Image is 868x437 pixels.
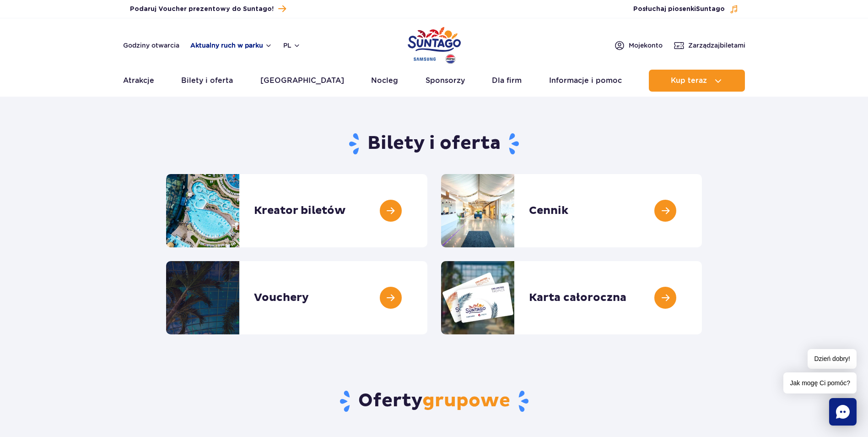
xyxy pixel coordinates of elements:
span: Zarządzaj biletami [688,41,745,50]
h1: Bilety i oferta [166,132,702,156]
a: Nocleg [371,70,398,92]
a: Zarządzajbiletami [674,40,745,51]
span: Kup teraz [671,76,707,85]
button: Kup teraz [649,70,745,92]
span: Dzień dobry! [808,349,857,369]
span: Suntago [696,6,725,12]
a: [GEOGRAPHIC_DATA] [260,70,344,92]
span: Jak mogę Ci pomóc? [783,372,857,393]
h2: Oferty [166,389,702,413]
span: grupowe [422,389,510,412]
a: Godziny otwarcia [123,41,179,50]
span: Posłuchaj piosenki [633,5,725,14]
a: Atrakcje [123,70,154,92]
a: Podaruj Voucher prezentowy do Suntago! [130,3,286,15]
span: Podaruj Voucher prezentowy do Suntago! [130,5,274,14]
a: Sponsorzy [426,70,465,92]
div: Chat [829,398,857,426]
button: Aktualny ruch w parku [190,42,272,49]
button: pl [283,41,301,50]
a: Mojekonto [614,40,663,51]
button: Posłuchaj piosenkiSuntago [633,5,739,14]
span: Moje konto [629,41,663,50]
a: Informacje i pomoc [549,70,622,92]
a: Park of Poland [408,23,461,65]
a: Bilety i oferta [181,70,233,92]
a: Dla firm [492,70,522,92]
